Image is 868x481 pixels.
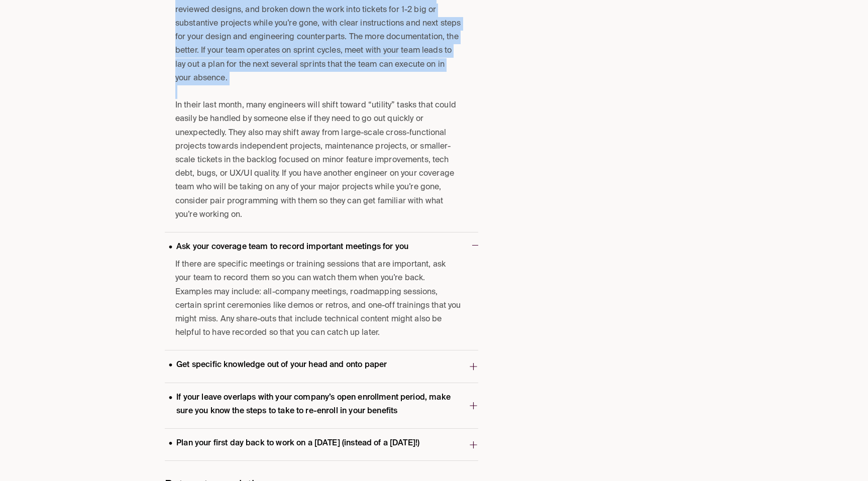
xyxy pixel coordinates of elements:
[165,437,423,450] p: Plan your first day back to work on a [DATE] (instead of a [DATE]!)
[175,258,462,340] span: If there are specific meetings or training sessions that are important, ask your team to record t...
[165,383,478,428] button: If your leave overlaps with your company’s open enrollment period, make sure you know the steps t...
[165,232,478,258] button: Ask your coverage team to record important meetings for you
[165,240,412,254] p: Ask your coverage team to record important meetings for you
[165,429,478,460] button: Plan your first day back to work on a [DATE] (instead of a [DATE]!)
[165,358,391,372] p: Get specific knowledge out of your head and onto paper
[175,99,462,222] p: In their last month, many engineers will shift toward “utility” tasks that could easily be handle...
[165,350,478,382] button: Get specific knowledge out of your head and onto paper
[165,391,469,418] p: If your leave overlaps with your company’s open enrollment period, make sure you know the steps t...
